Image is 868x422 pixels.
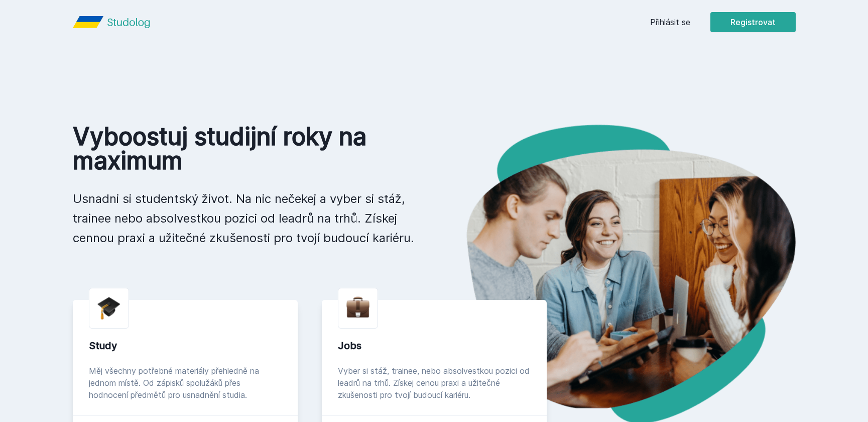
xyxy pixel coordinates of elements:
[650,16,690,28] a: Přihlásit se
[89,339,282,353] div: Study
[338,339,531,353] div: Jobs
[346,294,369,320] img: briefcase.png
[73,125,418,173] h1: Vyboostuj studijní roky na maximum
[89,365,282,401] div: Měj všechny potřebné materiály přehledně na jednom místě. Od zápisků spolužáků přes hodnocení pře...
[710,12,796,32] button: Registrovat
[338,365,531,401] div: Vyber si stáž, trainee, nebo absolvestkou pozici od leadrů na trhů. Získej cenou praxi a užitečné...
[73,189,418,248] p: Usnadni si studentský život. Na nic nečekej a vyber si stáž, trainee nebo absolvestkou pozici od ...
[97,296,120,320] img: graduation-cap.png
